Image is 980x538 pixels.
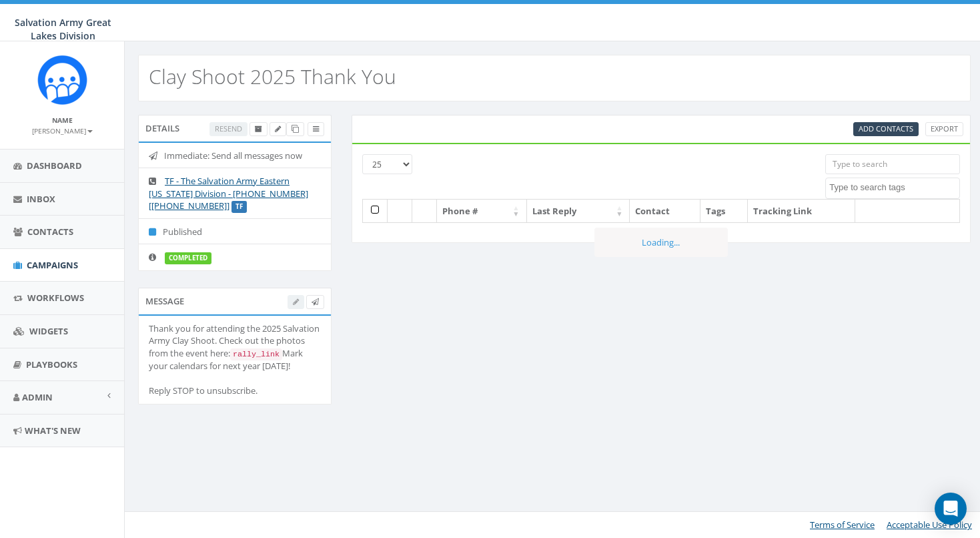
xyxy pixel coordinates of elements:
textarea: Search [829,182,959,194]
span: Clone Campaign [292,123,299,133]
span: Campaigns [27,259,78,271]
a: Terms of Service [810,519,875,531]
a: Acceptable Use Policy [887,519,972,531]
span: CSV files only [859,123,913,133]
small: Name [52,115,73,125]
span: Inbox [27,193,55,205]
span: Salvation Army Great Lakes Division [15,16,111,42]
span: Edit Campaign Title [275,123,281,133]
li: Published [139,218,331,245]
a: Export [925,122,963,136]
i: Immediate: Send all messages now [149,152,164,160]
span: What's New [25,425,81,437]
i: Published [149,228,163,236]
th: Last Reply [527,200,630,223]
a: [PERSON_NAME] [32,124,93,136]
small: [PERSON_NAME] [32,126,93,136]
span: Add Contacts [859,123,913,133]
a: Add Contacts [853,122,919,136]
div: Details [138,115,332,142]
code: rally_link [230,348,282,360]
span: Contacts [27,226,73,238]
th: Tracking Link [748,200,855,223]
span: Widgets [29,325,68,337]
label: completed [165,252,211,264]
div: Message [138,288,332,314]
h2: Clay Shoot 2025 Thank You [149,65,396,87]
span: Send Test Message [312,296,319,306]
img: Rally_Corp_Icon_1.png [37,55,87,105]
th: Contact [630,200,700,223]
span: Workflows [27,292,84,304]
span: Dashboard [27,160,82,172]
a: TF - The Salvation Army Eastern [US_STATE] Division - [PHONE_NUMBER] [[PHONE_NUMBER]] [149,175,308,212]
input: Type to search [825,154,960,174]
th: Phone # [437,200,527,223]
label: TF [231,201,247,213]
span: Archive Campaign [255,123,262,133]
th: Tags [700,200,748,223]
li: Immediate: Send all messages now [139,143,331,169]
span: Admin [22,391,53,403]
div: Loading... [594,228,728,258]
div: Open Intercom Messenger [935,493,967,525]
span: View Campaign Delivery Statistics [313,123,319,133]
div: Thank you for attending the 2025 Salvation Army Clay Shoot. Check out the photos from the event h... [149,322,321,398]
span: Playbooks [26,358,77,370]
